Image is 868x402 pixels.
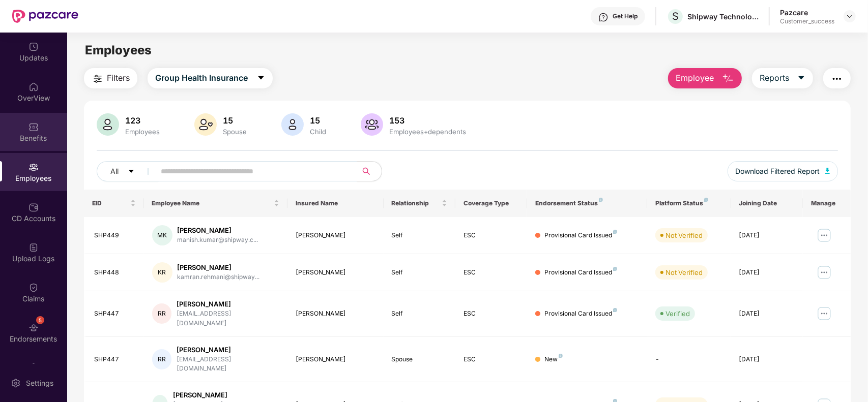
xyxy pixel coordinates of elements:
[544,355,563,364] div: New
[464,231,519,240] div: ESC
[28,363,39,373] img: svg+xml;base64,PHN2ZyBpZD0iTXlfT3JkZXJzIiBkYXRhLW5hbWU9Ik15IE9yZGVycyIgeG1sbnM9Imh0dHA6Ly93d3cudz...
[155,72,248,84] span: Group Health Insurance
[599,198,603,202] img: svg+xml;base64,PHN2ZyB4bWxucz0iaHR0cDovL3d3dy53My5vcmcvMjAwMC9zdmciIHdpZHRoPSI4IiBoZWlnaHQ9IjgiIH...
[177,355,279,374] div: [EMAIL_ADDRESS][DOMAIN_NAME]
[308,128,328,136] div: Child
[392,268,447,277] div: Self
[598,12,609,22] img: svg+xml;base64,PHN2ZyBpZD0iSGVscC0zMngzMiIgeG1sbnM9Imh0dHA6Ly93d3cudzMub3JnLzIwMDAvc3ZnIiB3aWR0aD...
[613,230,617,234] img: svg+xml;base64,PHN2ZyB4bWxucz0iaHR0cDovL3d3dy53My5vcmcvMjAwMC9zdmciIHdpZHRoPSI4IiBoZWlnaHQ9IjgiIH...
[535,199,639,207] div: Endorsement Status
[392,199,440,207] span: Relationship
[152,262,172,283] div: KR
[281,113,304,136] img: svg+xml;base64,PHN2ZyB4bWxucz0iaHR0cDovL3d3dy53My5vcmcvMjAwMC9zdmciIHhtbG5zOnhsaW5rPSJodHRwOi8vd3...
[107,72,130,84] span: Filters
[780,17,834,25] div: Customer_success
[221,115,249,126] div: 15
[28,202,39,212] img: svg+xml;base64,PHN2ZyBpZD0iQ0RfQWNjb3VudHMiIGRhdGEtbmFtZT0iQ0QgQWNjb3VudHMiIHhtbG5zPSJodHRwOi8vd3...
[23,378,56,388] div: Settings
[544,268,617,277] div: Provisional Card Issued
[666,230,703,240] div: Not Verified
[647,337,731,383] td: -
[760,72,789,84] span: Reports
[92,199,128,207] span: EID
[722,73,734,85] img: svg+xml;base64,PHN2ZyB4bWxucz0iaHR0cDovL3d3dy53My5vcmcvMjAwMC9zdmciIHhtbG5zOnhsaW5rPSJodHRwOi8vd3...
[97,161,159,181] button: Allcaret-down
[152,225,172,245] div: MK
[178,263,260,272] div: [PERSON_NAME]
[780,8,834,17] div: Pazcare
[148,68,273,88] button: Group Health Insurancecaret-down
[668,68,742,88] button: Employee
[613,12,638,20] div: Get Help
[676,72,714,84] span: Employee
[287,190,383,217] th: Insured Name
[464,355,519,364] div: ESC
[544,309,617,319] div: Provisional Card Issued
[392,231,447,240] div: Self
[177,309,279,328] div: [EMAIL_ADDRESS][DOMAIN_NAME]
[97,113,119,136] img: svg+xml;base64,PHN2ZyB4bWxucz0iaHR0cDovL3d3dy53My5vcmcvMjAwMC9zdmciIHhtbG5zOnhsaW5rPSJodHRwOi8vd3...
[173,390,279,400] div: [PERSON_NAME]
[655,199,723,207] div: Platform Status
[728,161,838,181] button: Download Filtered Report
[152,349,172,369] div: RR
[28,323,39,333] img: svg+xml;base64,PHN2ZyBpZD0iRW5kb3JzZW1lbnRzIiB4bWxucz0iaHR0cDovL3d3dy53My5vcmcvMjAwMC9zdmciIHdpZH...
[177,299,279,309] div: [PERSON_NAME]
[36,316,44,324] div: 5
[672,10,679,22] span: S
[128,168,135,176] span: caret-down
[84,68,137,88] button: Filters
[464,309,519,319] div: ESC
[123,128,162,136] div: Employees
[831,73,843,85] img: svg+xml;base64,PHN2ZyB4bWxucz0iaHR0cDovL3d3dy53My5vcmcvMjAwMC9zdmciIHdpZHRoPSIyNCIgaGVpZ2h0PSIyNC...
[123,115,162,126] div: 123
[84,190,144,217] th: EID
[85,43,152,57] span: Employees
[666,308,690,319] div: Verified
[296,355,375,364] div: [PERSON_NAME]
[152,199,272,207] span: Employee Name
[94,231,136,240] div: SHP449
[455,190,527,217] th: Coverage Type
[178,272,260,282] div: kamran.rehmani@shipway...
[544,231,617,240] div: Provisional Card Issued
[144,190,288,217] th: Employee Name
[559,354,563,358] img: svg+xml;base64,PHN2ZyB4bWxucz0iaHR0cDovL3d3dy53My5vcmcvMjAwMC9zdmciIHdpZHRoPSI4IiBoZWlnaHQ9IjgiIH...
[464,268,519,277] div: ESC
[94,268,136,277] div: SHP448
[308,115,328,126] div: 15
[816,227,832,243] img: manageButton
[739,268,795,277] div: [DATE]
[357,167,377,175] span: search
[296,268,375,277] div: [PERSON_NAME]
[152,303,172,324] div: RR
[731,190,803,217] th: Joining Date
[739,231,795,240] div: [DATE]
[613,267,617,271] img: svg+xml;base64,PHN2ZyB4bWxucz0iaHR0cDovL3d3dy53My5vcmcvMjAwMC9zdmciIHdpZHRoPSI4IiBoZWlnaHQ9IjgiIH...
[387,115,468,126] div: 153
[392,355,447,364] div: Spouse
[178,226,258,235] div: [PERSON_NAME]
[739,309,795,319] div: [DATE]
[666,267,703,277] div: Not Verified
[12,10,78,23] img: New Pazcare Logo
[221,128,249,136] div: Spouse
[28,122,39,132] img: svg+xml;base64,PHN2ZyBpZD0iQmVuZWZpdHMiIHhtbG5zPSJodHRwOi8vd3d3LnczLm9yZy8yMDAwL3N2ZyIgd2lkdGg9Ij...
[736,166,820,177] span: Download Filtered Report
[752,68,813,88] button: Reportscaret-down
[387,128,468,136] div: Employees+dependents
[28,283,39,293] img: svg+xml;base64,PHN2ZyBpZD0iQ2xhaW0iIHhtbG5zPSJodHRwOi8vd3d3LnczLm9yZy8yMDAwL3N2ZyIgd2lkdGg9IjIwIi...
[613,308,617,312] img: svg+xml;base64,PHN2ZyB4bWxucz0iaHR0cDovL3d3dy53My5vcmcvMjAwMC9zdmciIHdpZHRoPSI4IiBoZWlnaHQ9IjgiIH...
[739,355,795,364] div: [DATE]
[357,161,382,181] button: search
[28,82,39,92] img: svg+xml;base64,PHN2ZyBpZD0iSG9tZSIgeG1sbnM9Imh0dHA6Ly93d3cudzMub3JnLzIwMDAvc3ZnIiB3aWR0aD0iMjAiIG...
[687,12,759,21] div: Shipway Technology Pvt. Ltd
[28,162,39,172] img: svg+xml;base64,PHN2ZyBpZD0iRW1wbG95ZWVzIiB4bWxucz0iaHR0cDovL3d3dy53My5vcmcvMjAwMC9zdmciIHdpZHRoPS...
[384,190,455,217] th: Relationship
[296,309,375,319] div: [PERSON_NAME]
[194,113,217,136] img: svg+xml;base64,PHN2ZyB4bWxucz0iaHR0cDovL3d3dy53My5vcmcvMjAwMC9zdmciIHhtbG5zOnhsaW5rPSJodHRwOi8vd3...
[11,378,21,388] img: svg+xml;base64,PHN2ZyBpZD0iU2V0dGluZy0yMHgyMCIgeG1sbnM9Imh0dHA6Ly93d3cudzMub3JnLzIwMDAvc3ZnIiB3aW...
[797,74,805,83] span: caret-down
[816,305,832,322] img: manageButton
[177,345,279,355] div: [PERSON_NAME]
